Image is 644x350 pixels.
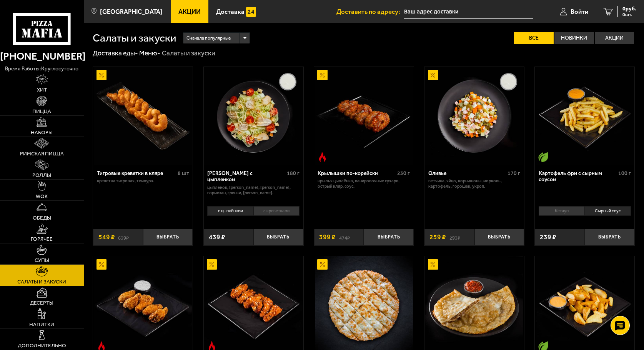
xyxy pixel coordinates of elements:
[449,234,460,240] s: 293 ₽
[538,152,548,162] img: Вегетарианское блюдо
[319,234,336,240] span: 399 ₽
[100,8,163,15] span: [GEOGRAPHIC_DATA]
[204,204,303,224] div: 0
[29,322,54,327] span: Напитки
[535,67,634,165] a: Вегетарианское блюдоКартофель фри с сырным соусом
[428,178,521,189] p: ветчина, яйцо, корнишоны, морковь, картофель, горошек, укроп.
[540,234,556,240] span: 239 ₽
[204,67,303,165] a: Салат Цезарь с цыпленком
[35,258,49,263] span: Супы
[474,229,524,245] button: Выбрать
[253,229,303,245] button: Выбрать
[364,229,414,245] button: Выбрать
[36,194,48,199] span: WOK
[622,6,636,12] span: 0 руб.
[207,259,217,269] img: Акционный
[97,178,189,184] p: креветка тигровая, темпура.
[536,67,634,165] img: Картофель фри с сырным соусом
[318,170,395,177] div: Крылышки по-корейски
[207,170,285,183] div: [PERSON_NAME] с цыпленком
[93,67,193,165] a: АкционныйТигровые креветки в кляре
[178,170,189,177] span: 8 шт
[94,67,192,165] img: Тигровые креветки в кляре
[139,49,160,57] a: Меню-
[539,170,616,183] div: Картофель фри с сырным соусом
[314,67,414,165] a: АкционныйОстрое блюдоКрылышки по-корейски
[585,229,635,245] button: Выбрать
[404,5,533,19] input: Ваш адрес доставки
[287,170,300,177] span: 180 г
[317,152,327,162] img: Острое блюдо
[595,32,634,44] label: Акции
[186,32,231,45] span: Сначала популярные
[539,206,584,216] li: Кетчуп
[98,234,115,240] span: 549 ₽
[32,173,51,178] span: Роллы
[209,234,225,240] span: 439 ₽
[584,206,631,216] li: Сырный соус
[428,170,506,177] div: Оливье
[162,49,215,58] div: Салаты и закуски
[204,67,303,165] img: Салат Цезарь с цыпленком
[31,237,53,242] span: Горячее
[118,234,129,240] s: 639 ₽
[571,8,588,15] span: Войти
[318,178,410,189] p: крылья цыплёнка, панировочные сухари, острый кляр, соус.
[207,206,253,216] li: с цыплёнком
[317,70,327,80] img: Акционный
[424,67,524,165] a: АкционныйОливье
[317,259,327,269] img: Акционный
[508,170,520,177] span: 170 г
[97,259,107,269] img: Акционный
[207,185,300,196] p: цыпленок, [PERSON_NAME], [PERSON_NAME], пармезан, гренки, [PERSON_NAME].
[97,70,107,80] img: Акционный
[428,259,438,269] img: Акционный
[336,8,404,15] span: Доставить по адресу:
[93,33,176,43] h1: Салаты и закуски
[216,8,245,15] span: Доставка
[315,67,413,165] img: Крылышки по-корейски
[32,109,51,114] span: Пицца
[246,7,256,17] img: 15daf4d41897b9f0e9f617042186c801.svg
[429,234,446,240] span: 259 ₽
[178,8,201,15] span: Акции
[425,67,524,165] img: Оливье
[37,87,47,93] span: Хит
[535,204,634,224] div: 0
[554,32,594,44] label: Новинки
[428,70,438,80] img: Акционный
[93,49,138,57] a: Доставка еды-
[143,229,193,245] button: Выбрать
[30,300,53,306] span: Десерты
[33,215,51,221] span: Обеды
[514,32,554,44] label: Все
[17,279,66,285] span: Салаты и закуски
[253,206,300,216] li: с креветками
[622,12,636,17] span: 0 шт.
[20,151,64,157] span: Римская пицца
[31,130,53,135] span: Наборы
[97,170,176,177] div: Тигровые креветки в кляре
[618,170,631,177] span: 100 г
[397,170,410,177] span: 230 г
[339,234,350,240] s: 474 ₽
[18,343,66,348] span: Дополнительно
